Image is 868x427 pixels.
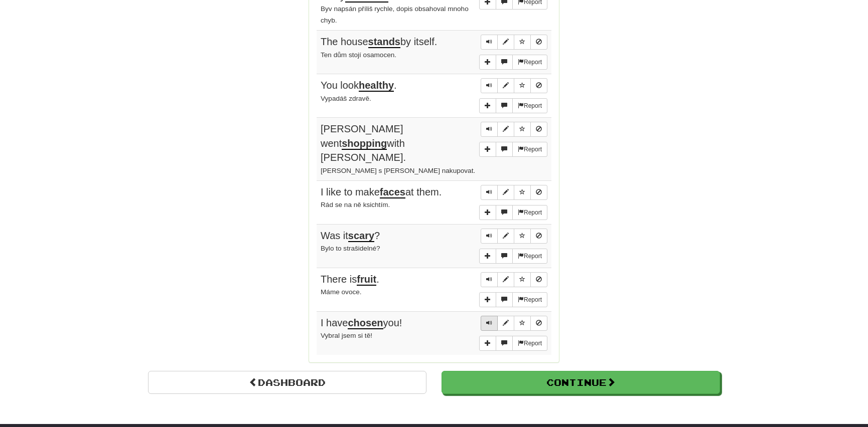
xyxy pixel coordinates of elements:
[512,142,547,157] button: Report
[359,80,394,92] u: healthy
[497,185,514,200] button: Edit sentence
[479,55,547,70] div: More sentence controls
[481,316,547,331] div: Sentence controls
[481,78,547,93] div: Sentence controls
[321,274,379,286] span: There is .
[481,272,547,287] div: Sentence controls
[321,80,397,92] span: You look .
[481,122,547,137] div: Sentence controls
[512,336,547,351] button: Report
[321,36,437,48] span: The house by itself.
[479,142,547,157] div: More sentence controls
[481,35,498,50] button: Play sentence audio
[497,122,514,137] button: Edit sentence
[530,272,547,287] button: Toggle ignore
[497,35,514,50] button: Edit sentence
[481,35,547,50] div: Sentence controls
[321,230,380,242] span: Was it ?
[368,36,400,48] u: stands
[481,122,498,137] button: Play sentence audio
[481,78,498,93] button: Play sentence audio
[512,292,547,307] button: Report
[481,272,498,287] button: Play sentence audio
[479,336,496,351] button: Add sentence to collection
[512,98,547,113] button: Report
[497,229,514,244] button: Edit sentence
[530,229,547,244] button: Toggle ignore
[514,122,531,137] button: Toggle favorite
[530,78,547,93] button: Toggle ignore
[514,272,531,287] button: Toggle favorite
[479,142,496,157] button: Add sentence to collection
[479,205,547,220] div: More sentence controls
[479,292,547,307] div: More sentence controls
[479,98,496,113] button: Add sentence to collection
[497,272,514,287] button: Edit sentence
[479,249,547,264] div: More sentence controls
[479,336,547,351] div: More sentence controls
[514,185,531,200] button: Toggle favorite
[357,274,376,286] u: fruit
[321,95,371,102] small: Vypadáš zdravě.
[348,230,374,242] u: scary
[479,98,547,113] div: More sentence controls
[530,122,547,137] button: Toggle ignore
[380,186,405,198] u: faces
[321,288,362,296] small: Máme ovoce.
[321,245,380,252] small: Bylo to strašidelné?
[512,249,547,264] button: Report
[481,185,547,200] div: Sentence controls
[479,205,496,220] button: Add sentence to collection
[481,316,498,331] button: Play sentence audio
[342,138,387,150] u: shopping
[514,78,531,93] button: Toggle favorite
[321,317,402,329] span: I have you!
[479,292,496,307] button: Add sentence to collection
[321,123,406,163] span: [PERSON_NAME] went with [PERSON_NAME].
[512,55,547,70] button: Report
[530,35,547,50] button: Toggle ignore
[321,186,442,198] span: I like to make at them.
[497,78,514,93] button: Edit sentence
[148,371,426,394] a: Dashboard
[514,35,531,50] button: Toggle favorite
[321,201,390,208] small: Rád se na ně ksichtím.
[530,185,547,200] button: Toggle ignore
[514,316,531,331] button: Toggle favorite
[348,317,383,329] u: chosen
[530,316,547,331] button: Toggle ignore
[321,5,469,24] small: Byv napsán příliš rychle, dopis obsahoval mnoho chyb.
[481,185,498,200] button: Play sentence audio
[479,55,496,70] button: Add sentence to collection
[514,229,531,244] button: Toggle favorite
[321,51,396,59] small: Ten dům stojí osamocen.
[512,205,547,220] button: Report
[321,332,372,339] small: Vybral jsem si tě!
[497,316,514,331] button: Edit sentence
[481,229,498,244] button: Play sentence audio
[481,229,547,244] div: Sentence controls
[321,167,475,174] small: [PERSON_NAME] s [PERSON_NAME] nakupovat.
[479,249,496,264] button: Add sentence to collection
[442,371,720,394] button: Continue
